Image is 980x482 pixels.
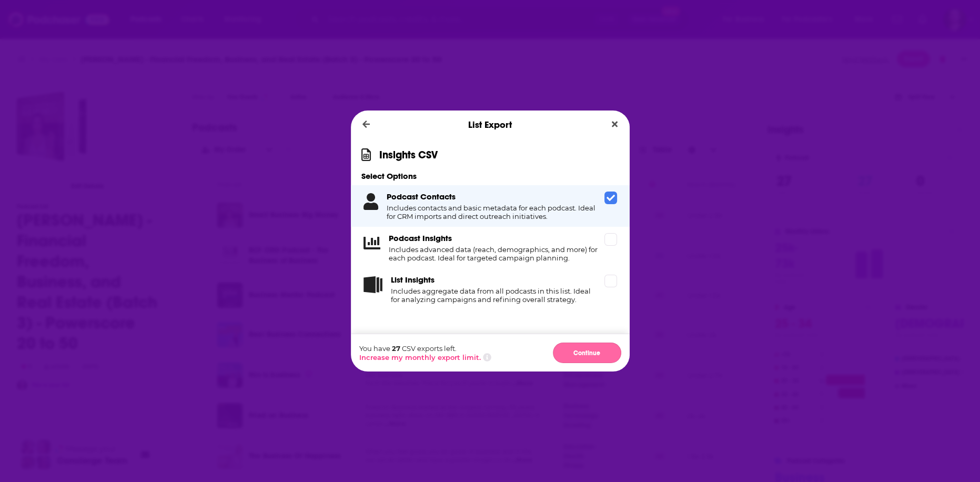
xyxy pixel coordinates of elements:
button: Close [608,118,622,131]
p: You have CSV exports left. [359,344,491,353]
button: Continue [553,343,621,363]
h4: Includes aggregate data from all podcasts in this list. Ideal for analyzing campaigns and refinin... [391,287,600,304]
h4: Includes advanced data (reach, demographics, and more) for each podcast. Ideal for targeted campa... [389,245,600,262]
div: List Export [351,111,630,139]
h3: List Insights [391,275,435,285]
h1: Insights CSV [379,148,438,162]
button: Increase my monthly export limit. [359,353,481,361]
h3: Podcast Contacts [387,192,456,202]
h4: Includes contacts and basic metadata for each podcast. Ideal for CRM imports and direct outreach ... [387,204,600,220]
span: 27 [392,344,400,353]
h3: Select Options [351,171,630,181]
h3: Podcast Insights [389,233,452,243]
